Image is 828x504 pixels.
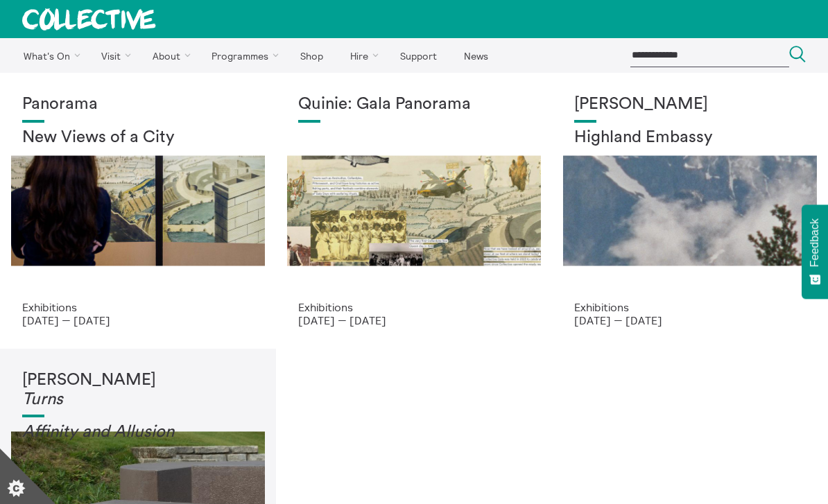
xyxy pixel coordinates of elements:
[22,128,254,148] h2: New Views of a City
[22,391,63,408] em: Turns
[809,218,821,267] span: Feedback
[802,205,828,299] button: Feedback - Show survey
[22,314,254,327] p: [DATE] — [DATE]
[155,424,174,440] em: on
[288,38,335,73] a: Shop
[140,38,197,73] a: About
[298,314,530,327] p: [DATE] — [DATE]
[451,38,500,73] a: News
[298,95,530,114] h1: Quinie: Gala Panorama
[298,301,530,313] p: Exhibitions
[11,38,87,73] a: What's On
[22,371,254,409] h1: [PERSON_NAME]
[338,38,386,73] a: Hire
[276,73,552,349] a: Josie Vallely Quinie: Gala Panorama Exhibitions [DATE] — [DATE]
[89,38,138,73] a: Visit
[574,301,806,313] p: Exhibitions
[574,314,806,327] p: [DATE] — [DATE]
[22,424,155,440] em: Affinity and Allusi
[200,38,286,73] a: Programmes
[22,95,254,114] h1: Panorama
[574,95,806,114] h1: [PERSON_NAME]
[388,38,449,73] a: Support
[22,301,254,313] p: Exhibitions
[574,128,806,148] h2: Highland Embassy
[552,73,828,349] a: Solar wheels 17 [PERSON_NAME] Highland Embassy Exhibitions [DATE] — [DATE]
